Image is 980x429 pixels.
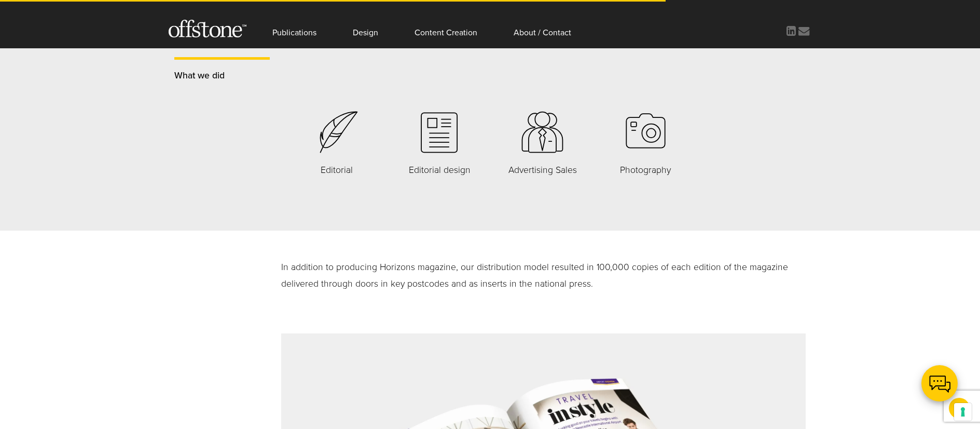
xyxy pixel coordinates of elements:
img: Offstone Publishing [169,20,246,37]
p: Editorial [291,162,382,179]
p: Advertising Sales [497,162,588,179]
p: In addition to producing Horizons magazine, our distribution model resulted in 100,000 copies of ... [281,259,806,292]
p: Photography [600,162,691,179]
p: What we did [174,68,270,84]
button: Your consent preferences for tracking technologies [954,403,972,421]
p: Editorial design [394,162,485,179]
